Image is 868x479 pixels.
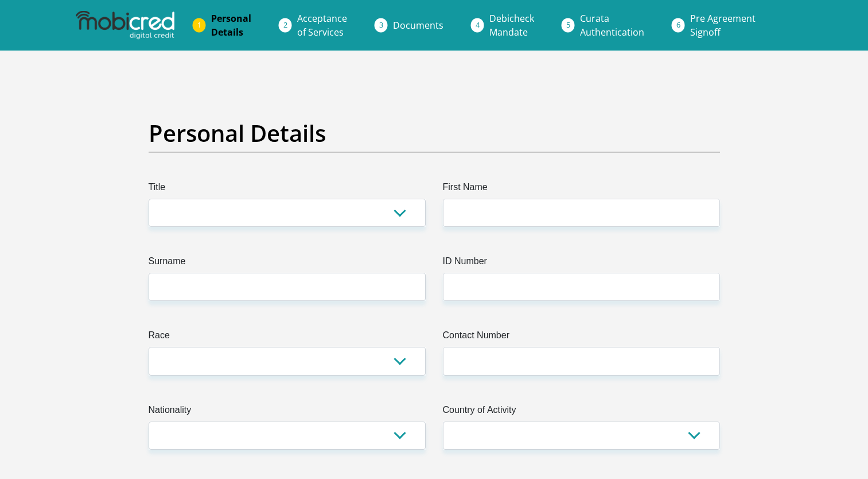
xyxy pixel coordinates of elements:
input: First Name [443,199,720,227]
span: Pre Agreement Signoff [690,12,756,38]
a: Acceptanceof Services [288,7,356,44]
label: Country of Activity [443,403,720,422]
a: Documents [384,14,453,37]
a: DebicheckMandate [480,7,543,44]
a: CurataAuthentication [571,7,653,44]
img: mobicred logo [76,11,174,40]
a: Pre AgreementSignoff [681,7,765,44]
label: Race [149,329,426,347]
label: Title [149,180,426,199]
input: Contact Number [443,347,720,375]
input: Surname [149,273,426,301]
h2: Personal Details [149,119,720,147]
label: Surname [149,254,426,273]
label: First Name [443,180,720,199]
span: Personal Details [211,12,251,38]
span: Debicheck Mandate [489,12,534,38]
input: ID Number [443,273,720,301]
span: Acceptance of Services [297,12,347,38]
label: Contact Number [443,329,720,347]
span: Documents [393,19,443,32]
label: ID Number [443,254,720,273]
label: Nationality [149,403,426,422]
a: PersonalDetails [202,7,260,44]
span: Curata Authentication [580,12,644,38]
